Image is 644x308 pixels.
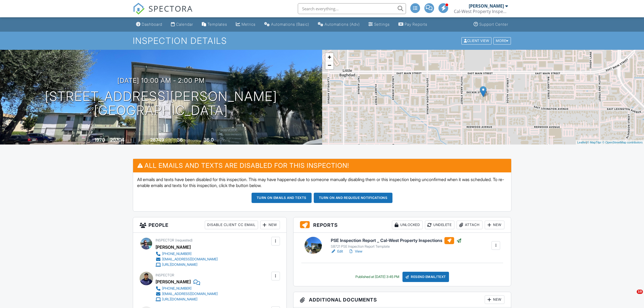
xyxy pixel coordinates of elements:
div: Attach [457,221,483,229]
a: [PHONE_NUMBER] [156,251,218,257]
a: Pay Reports [396,19,430,30]
h1: Inspection Details [133,36,511,45]
h6: PSE Inspection Report _ Cal-West Property Inspections [331,237,462,244]
div: [URL][DOMAIN_NAME] [162,263,197,267]
div: | [576,140,644,145]
a: [URL][DOMAIN_NAME] [156,262,218,267]
div: 28749 [150,137,164,143]
span: Built [88,138,94,142]
div: [EMAIL_ADDRESS][DOMAIN_NAME] [162,292,218,296]
iframe: Intercom live chat [626,290,639,303]
h3: Reports [293,217,511,233]
div: More [493,37,511,44]
a: [URL][DOMAIN_NAME] [156,297,218,302]
div: [EMAIL_ADDRESS][DOMAIN_NAME] [162,257,218,261]
span: bedrooms [184,138,199,142]
div: Cal-West Property Inspections [454,9,508,14]
a: © OpenStreetMap contributors [602,141,643,144]
h3: Additional Documents [293,292,511,307]
a: Automations (Advanced) [316,19,362,30]
button: Turn on and Requeue Notifications [314,193,393,203]
span: Inspector [156,238,174,242]
img: The Best Home Inspection Software - Spectora [133,3,145,15]
span: sq.ft. [165,138,172,142]
div: Dashboard [142,22,162,27]
div: Disable Client CC Email [205,221,258,229]
div: Published at [DATE] 3:45 PM [355,275,399,279]
a: Zoom in [325,53,333,61]
h3: [DATE] 10:00 am - 2:00 pm [117,77,205,84]
div: 1970 [94,137,105,143]
a: Templates [200,19,229,30]
div: [PERSON_NAME] [469,3,504,9]
div: [PERSON_NAME] [156,243,191,251]
span: Inspector [156,273,174,277]
div: 36.0 [204,137,214,143]
span: Lot Size [138,138,149,142]
a: Dashboard [134,19,164,30]
div: Metrics [242,22,256,27]
a: Support Center [471,19,510,30]
div: Client View [461,37,491,44]
div: Settings [374,22,390,27]
a: [EMAIL_ADDRESS][DOMAIN_NAME] [156,257,218,262]
div: Pay Reports [405,22,427,27]
div: Automations (Basic) [271,22,309,27]
div: Unlocked [392,221,423,229]
div: Resend Email/Text [402,272,449,282]
div: New [260,221,280,229]
div: Automations (Adv) [325,22,360,27]
a: [EMAIL_ADDRESS][DOMAIN_NAME] [156,291,218,297]
span: sq. ft. [125,138,133,142]
a: Zoom out [325,61,333,69]
a: [PHONE_NUMBER] [156,286,218,291]
div: [PERSON_NAME] [156,278,191,286]
a: View [348,249,362,254]
div: [PHONE_NUMBER] [162,286,191,291]
a: SPECTORA [133,7,193,19]
a: © MapTiler [587,141,602,144]
a: Settings [366,19,392,30]
div: 36 [177,137,183,143]
div: Calendar [176,22,193,27]
div: New [485,221,504,229]
a: Calendar [169,19,195,30]
div: [PHONE_NUMBER] [162,252,191,256]
div: SB721 PSE Inspection Report Template [331,244,462,249]
div: New [485,295,504,304]
p: All emails and texts have been disabled for this inspection. This may have happened due to someon... [137,176,507,189]
h3: All emails and texts are disabled for this inspection! [133,159,511,172]
a: Automations (Basic) [262,19,311,30]
span: (requested) [175,238,193,242]
input: Search everything... [298,3,406,14]
div: Support Center [479,22,508,27]
h1: [STREET_ADDRESS][PERSON_NAME] [GEOGRAPHIC_DATA] [45,89,277,118]
a: Metrics [234,19,258,30]
h3: People [133,217,286,233]
div: [URL][DOMAIN_NAME] [162,297,197,302]
span: SPECTORA [148,3,193,14]
div: 20704 [110,137,124,143]
div: Undelete [425,221,454,229]
a: Client View [461,38,493,42]
div: Templates [207,22,227,27]
a: Edit [331,249,343,254]
a: PSE Inspection Report _ Cal-West Property Inspections SB721 PSE Inspection Report Template [331,237,462,249]
a: Leaflet [577,141,586,144]
span: 10 [637,290,643,294]
button: Turn on emails and texts [252,193,312,203]
span: bathrooms [214,138,230,142]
